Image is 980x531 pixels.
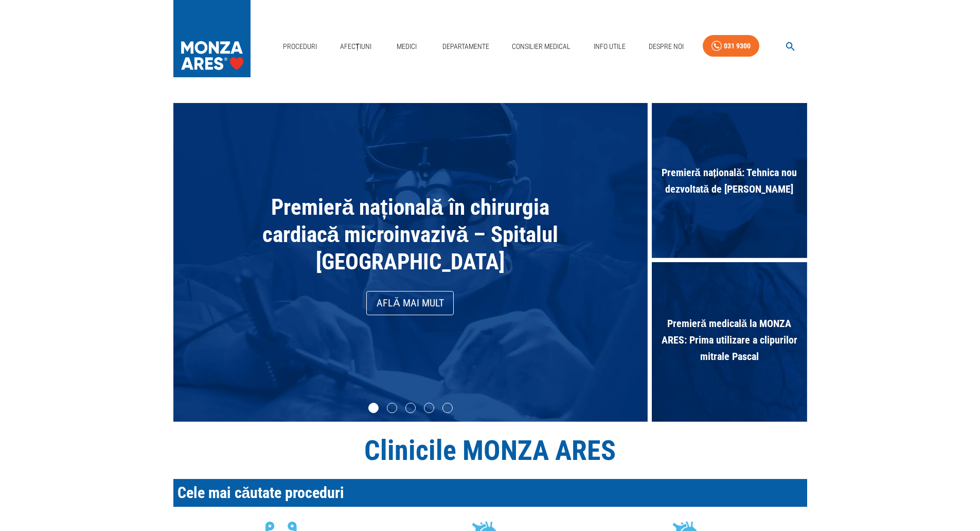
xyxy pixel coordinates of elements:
[368,403,379,413] li: slide item 1
[442,403,453,413] li: slide item 5
[652,262,807,421] div: Premieră medicală la MONZA ARES: Prima utilizare a clipurilor mitrale Pascal
[424,403,434,413] li: slide item 4
[438,36,493,57] a: Departamente
[262,194,559,275] span: Premieră națională în chirurgia cardiacă microinvazivă – Spitalul [GEOGRAPHIC_DATA]
[652,103,807,262] div: Premieră națională: Tehnica nou dezvoltată de [PERSON_NAME]
[390,36,423,57] a: Medici
[703,35,759,57] a: 031 9300
[652,159,807,202] span: Premieră națională: Tehnica nou dezvoltată de [PERSON_NAME]
[387,403,397,413] li: slide item 2
[590,36,630,57] a: Info Utile
[173,434,807,467] h1: Clinicile MONZA ARES
[724,40,751,53] div: 031 9300
[645,36,688,57] a: Despre Noi
[405,403,416,413] li: slide item 3
[336,36,376,57] a: Afecțiuni
[508,36,575,57] a: Consilier Medical
[177,484,345,502] span: Cele mai căutate proceduri
[279,36,321,57] a: Proceduri
[652,310,807,370] span: Premieră medicală la MONZA ARES: Prima utilizare a clipurilor mitrale Pascal
[366,291,454,315] a: Află mai mult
